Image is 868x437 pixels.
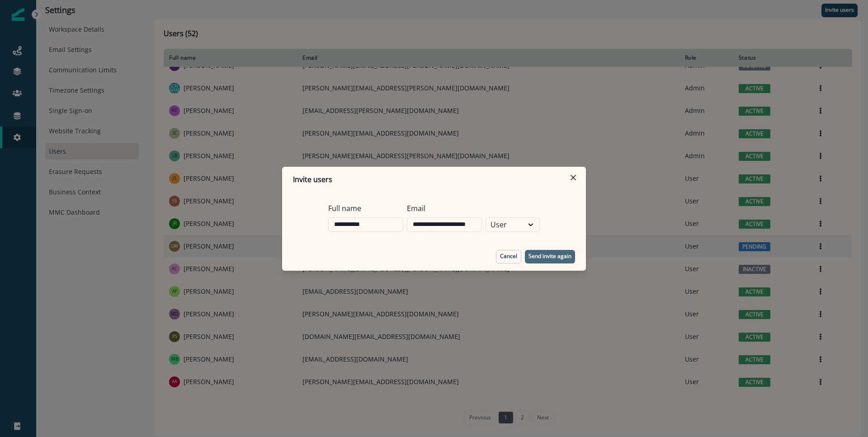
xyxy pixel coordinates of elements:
[491,219,519,230] div: User
[496,250,521,263] button: Cancel
[566,170,580,185] button: Close
[293,174,332,185] p: Invite users
[500,253,517,259] p: Cancel
[407,203,425,214] p: Email
[528,253,571,259] p: Send invite again
[328,203,361,214] p: Full name
[525,250,575,263] button: Send invite again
